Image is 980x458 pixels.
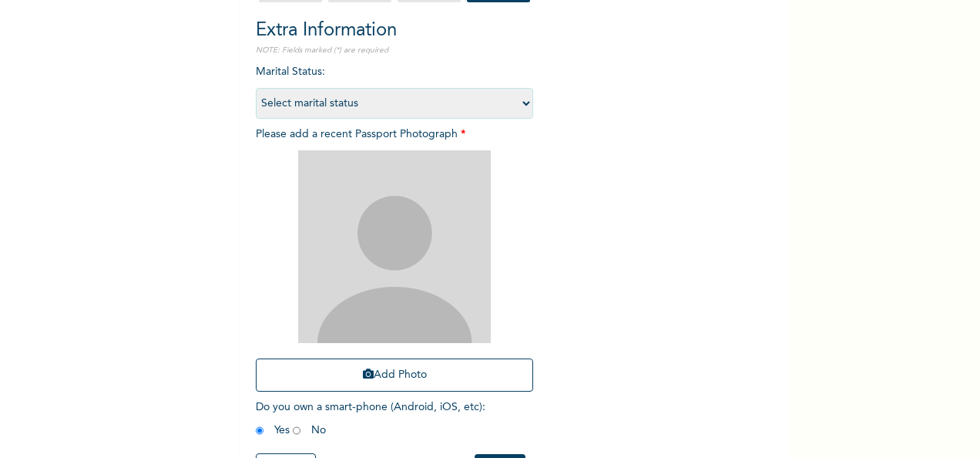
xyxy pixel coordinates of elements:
[256,359,533,392] button: Add Photo
[256,66,533,109] span: Marital Status :
[298,150,491,343] img: Crop
[256,17,533,45] h2: Extra Information
[256,45,533,56] p: NOTE: Fields marked (*) are required
[256,402,485,436] span: Do you own a smart-phone (Android, iOS, etc) : Yes No
[256,129,533,399] span: Please add a recent Passport Photograph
